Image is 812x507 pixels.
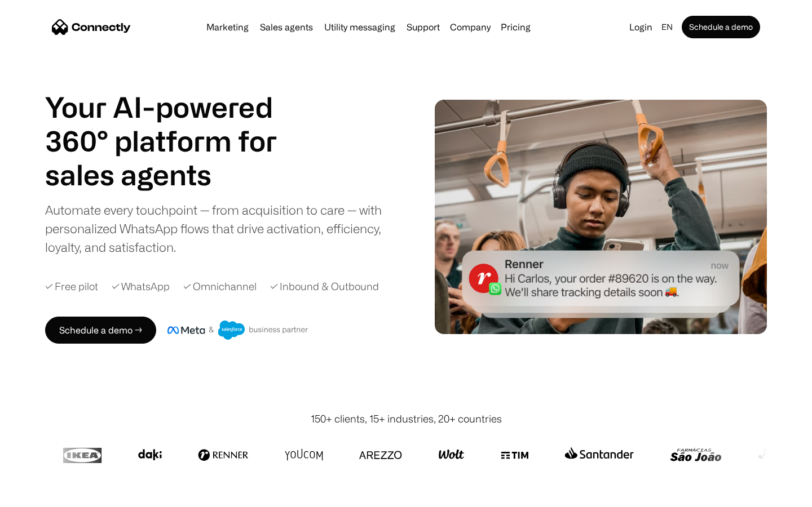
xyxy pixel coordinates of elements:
[270,279,379,294] div: ✓ Inbound & Outbound
[11,486,68,503] aside: Language selected: English
[45,279,98,294] div: ✓ Free pilot
[112,279,170,294] div: ✓ WhatsApp
[320,23,400,32] a: Utility messaging
[183,279,257,294] div: ✓ Omnichannel
[255,23,317,32] a: Sales agents
[45,90,304,158] h1: Your AI-powered 360° platform for
[167,321,308,340] img: Meta and Salesforce business partner badge.
[625,19,657,35] a: Login
[450,19,491,35] div: Company
[23,487,68,503] ul: Language list
[661,19,673,35] div: en
[45,201,400,256] div: Automate every touchpoint — from acquisition to care — with personalized WhatsApp flows that driv...
[45,158,304,192] h1: sales agents
[496,23,535,32] a: Pricing
[45,317,156,344] a: Schedule a demo →
[402,23,444,32] a: Support
[682,16,760,38] a: Schedule a demo
[311,411,502,426] div: 150+ clients, 15+ industries, 20+ countries
[202,23,253,32] a: Marketing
